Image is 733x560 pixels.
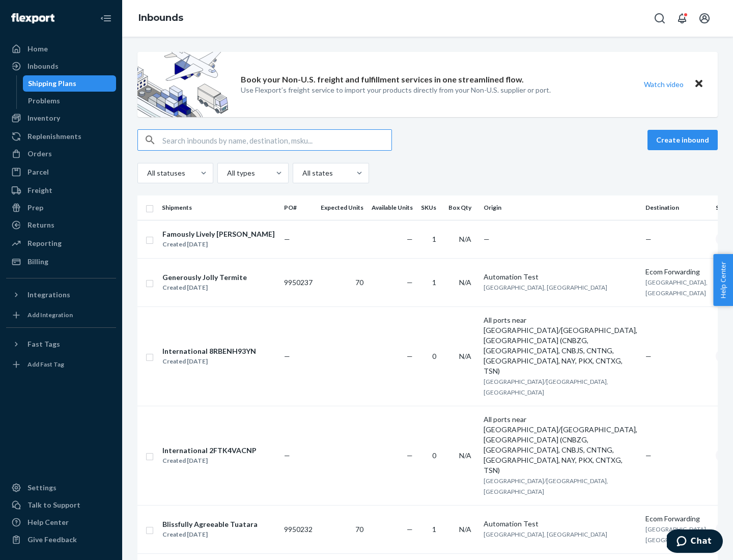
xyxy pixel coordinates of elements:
[27,339,60,349] div: Fast Tags
[27,290,70,300] div: Integrations
[27,203,43,213] div: Prep
[241,85,551,95] p: Use Flexport’s freight service to import your products directly from your Non-U.S. supplier or port.
[27,113,60,123] div: Inventory
[27,61,59,71] div: Inbounds
[484,284,607,291] span: [GEOGRAPHIC_DATA], [GEOGRAPHIC_DATA]
[645,514,708,524] div: Ecom Forwarding
[27,220,54,230] div: Returns
[23,75,117,92] a: Shipping Plans
[27,483,57,493] div: Settings
[647,130,718,150] button: Create inbound
[130,4,191,33] ol: breadcrumbs
[23,93,117,109] a: Problems
[645,525,708,544] span: [GEOGRAPHIC_DATA], [GEOGRAPHIC_DATA]
[6,110,116,126] a: Inventory
[459,352,471,360] span: N/A
[280,195,317,220] th: PO#
[713,254,733,306] button: Help Center
[27,44,48,54] div: Home
[672,8,692,29] button: Open notifications
[6,254,116,270] a: Billing
[6,41,116,57] a: Home
[432,235,436,243] span: 1
[407,278,413,287] span: —
[407,451,413,460] span: —
[28,78,76,89] div: Shipping Plans
[6,235,116,251] a: Reporting
[355,278,363,287] span: 70
[484,315,637,376] div: All ports near [GEOGRAPHIC_DATA]/[GEOGRAPHIC_DATA], [GEOGRAPHIC_DATA] (CNBZG, [GEOGRAPHIC_DATA], ...
[241,74,524,86] p: Book your Non-U.S. freight and fulfillment services in one streamlined flow.
[162,283,247,293] div: Created [DATE]
[484,378,608,396] span: [GEOGRAPHIC_DATA]/[GEOGRAPHIC_DATA], [GEOGRAPHIC_DATA]
[6,497,116,513] button: Talk to Support
[162,346,256,356] div: International 8RBENH93YN
[162,456,257,466] div: Created [DATE]
[459,525,471,534] span: N/A
[432,352,436,360] span: 0
[694,8,715,29] button: Open account menu
[417,195,444,220] th: SKUs
[162,519,258,529] div: Blissfully Agreeable Tuatara
[650,8,670,29] button: Open Search Box
[162,130,391,150] input: Search inbounds by name, destination, msku...
[146,168,147,178] input: All statuses
[27,311,73,319] div: Add Integration
[96,8,116,29] button: Close Navigation
[27,257,48,267] div: Billing
[6,307,116,323] a: Add Integration
[6,480,116,496] a: Settings
[459,451,471,460] span: N/A
[226,168,227,178] input: All types
[280,258,317,306] td: 9950237
[11,13,54,23] img: Flexport logo
[692,77,706,92] button: Close
[6,146,116,162] a: Orders
[407,352,413,360] span: —
[6,514,116,530] a: Help Center
[27,167,49,177] div: Parcel
[645,278,708,297] span: [GEOGRAPHIC_DATA], [GEOGRAPHIC_DATA]
[645,235,652,243] span: —
[6,356,116,373] a: Add Fast Tag
[27,360,64,369] div: Add Fast Tag
[459,235,471,243] span: N/A
[484,272,637,282] div: Automation Test
[459,278,471,287] span: N/A
[484,530,607,538] span: [GEOGRAPHIC_DATA], [GEOGRAPHIC_DATA]
[645,451,652,460] span: —
[317,195,368,220] th: Expected Units
[162,272,247,283] div: Generously Jolly Termite
[667,529,723,555] iframe: Opens a widget where you can chat to one of our agents
[645,267,708,277] div: Ecom Forwarding
[158,195,280,220] th: Shipments
[6,58,116,74] a: Inbounds
[432,451,436,460] span: 0
[27,131,81,142] div: Replenishments
[301,168,302,178] input: All states
[484,477,608,495] span: [GEOGRAPHIC_DATA]/[GEOGRAPHIC_DATA], [GEOGRAPHIC_DATA]
[27,185,52,195] div: Freight
[484,235,490,243] span: —
[6,200,116,216] a: Prep
[284,451,290,460] span: —
[484,414,637,475] div: All ports near [GEOGRAPHIC_DATA]/[GEOGRAPHIC_DATA], [GEOGRAPHIC_DATA] (CNBZG, [GEOGRAPHIC_DATA], ...
[407,525,413,534] span: —
[27,500,80,510] div: Talk to Support
[138,12,183,23] a: Inbounds
[6,217,116,233] a: Returns
[27,517,69,527] div: Help Center
[27,535,77,545] div: Give Feedback
[6,128,116,145] a: Replenishments
[162,229,275,239] div: Famously Lively [PERSON_NAME]
[6,164,116,180] a: Parcel
[480,195,641,220] th: Origin
[162,529,258,540] div: Created [DATE]
[637,77,690,92] button: Watch video
[6,336,116,352] button: Fast Tags
[484,519,637,529] div: Automation Test
[407,235,413,243] span: —
[280,505,317,553] td: 9950232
